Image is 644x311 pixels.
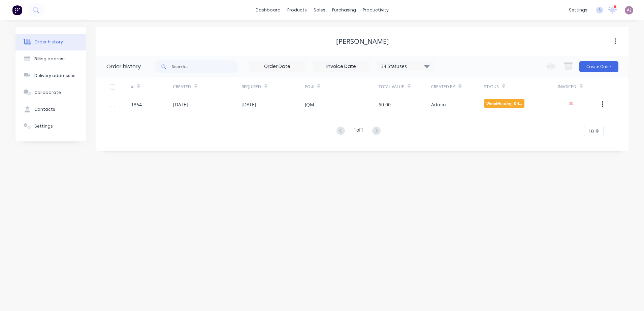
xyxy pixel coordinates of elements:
div: purchasing [329,5,359,15]
div: Required [241,84,261,90]
button: Contacts [15,101,86,118]
span: WoodHeating Kri... [484,99,524,108]
div: Billing address [34,56,66,62]
div: Invoiced [558,84,576,90]
div: Created [173,77,241,96]
div: Status [484,84,499,90]
div: Order history [34,39,63,45]
a: dashboard [252,5,284,15]
button: Billing address [15,50,86,67]
span: 10 [588,128,594,135]
button: Collaborate [15,84,86,101]
div: 34 Statuses [377,63,433,70]
input: Order Date [249,62,305,72]
input: Search... [172,60,238,73]
div: Collaborate [34,90,61,96]
button: Order history [15,34,86,50]
button: Delivery addresses [15,67,86,84]
div: PO # [305,77,379,96]
div: # [131,84,134,90]
div: 1 of 1 [354,126,363,136]
div: Required [241,77,305,96]
div: Admin [431,101,446,108]
div: Contacts [34,106,55,112]
div: 1364 [131,101,142,108]
button: Settings [15,118,86,135]
div: Order history [106,63,141,71]
div: productivity [359,5,392,15]
div: products [284,5,310,15]
div: PO # [305,84,314,90]
div: Delivery addresses [34,73,75,79]
div: sales [310,5,329,15]
button: Create Order [579,61,618,72]
div: settings [566,5,591,15]
span: AJ [627,7,632,13]
div: Invoiced [558,77,600,96]
div: [PERSON_NAME] [336,37,389,45]
img: Factory [12,5,22,15]
div: [DATE] [173,101,188,108]
input: Invoice Date [313,62,369,72]
div: Status [484,77,558,96]
div: Total Value [379,77,431,96]
div: JQM [305,101,314,108]
div: Created By [431,77,484,96]
div: Total Value [379,84,404,90]
div: [DATE] [241,101,256,108]
div: Created [173,84,191,90]
div: # [131,77,173,96]
div: $0.00 [379,101,391,108]
div: Created By [431,84,455,90]
div: Settings [34,123,53,129]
